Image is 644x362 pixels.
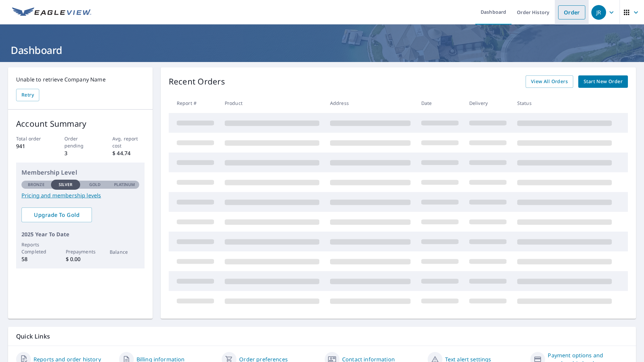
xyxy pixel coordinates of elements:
[21,230,139,238] p: 2025 Year To Date
[59,182,73,188] p: Silver
[16,118,145,130] p: Account Summary
[578,75,628,88] a: Start New Order
[584,77,623,86] span: Start New Order
[21,91,34,99] span: Retry
[66,248,95,255] p: Prepayments
[169,93,219,113] th: Report #
[66,255,95,263] p: $ 0.00
[21,207,92,222] a: Upgrade To Gold
[325,93,416,113] th: Address
[27,211,87,219] span: Upgrade To Gold
[110,248,139,255] p: Balance
[112,149,145,157] p: $ 44.74
[89,182,101,188] p: Gold
[112,135,145,149] p: Avg. report cost
[526,75,573,88] a: View All Orders
[114,182,135,188] p: Platinum
[591,5,606,20] div: JR
[16,89,39,101] button: Retry
[464,93,512,113] th: Delivery
[21,168,139,177] p: Membership Level
[64,135,97,149] p: Order pending
[8,43,636,57] h1: Dashboard
[21,255,51,263] p: 58
[21,191,139,199] a: Pricing and membership levels
[16,135,48,142] p: Total order
[416,93,464,113] th: Date
[16,332,628,341] p: Quick Links
[16,142,48,150] p: 941
[169,75,225,88] p: Recent Orders
[531,77,568,86] span: View All Orders
[512,93,617,113] th: Status
[219,93,325,113] th: Product
[558,5,585,19] a: Order
[21,241,51,255] p: Reports Completed
[64,149,97,157] p: 3
[28,182,45,188] p: Bronze
[16,75,145,83] p: Unable to retrieve Company Name
[12,7,91,17] img: EV Logo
